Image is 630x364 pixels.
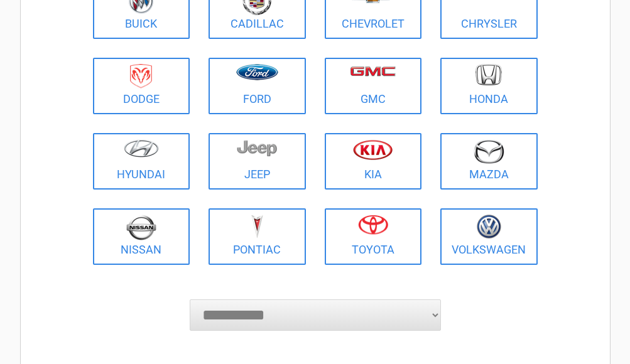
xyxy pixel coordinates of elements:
[440,133,538,190] a: Mazda
[93,58,190,114] a: Dodge
[440,58,538,114] a: Honda
[350,66,396,77] img: gmc
[440,208,538,265] a: Volkswagen
[124,139,159,158] img: hyundai
[209,133,306,190] a: Jeep
[358,215,388,235] img: toyota
[237,139,277,157] img: jeep
[475,64,502,86] img: honda
[325,208,422,265] a: Toyota
[236,64,278,80] img: ford
[477,215,501,239] img: volkswagen
[473,139,504,164] img: mazda
[126,215,156,240] img: nissan
[209,208,306,265] a: Pontiac
[130,64,152,88] img: dodge
[251,215,263,238] img: pontiac
[325,133,422,190] a: Kia
[209,58,306,114] a: Ford
[325,58,422,114] a: GMC
[93,133,190,190] a: Hyundai
[93,208,190,265] a: Nissan
[353,139,393,160] img: kia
